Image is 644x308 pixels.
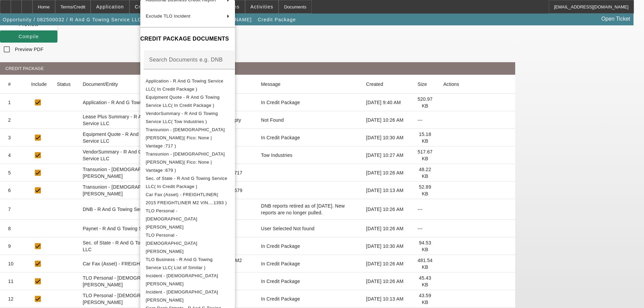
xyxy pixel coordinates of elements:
button: Transunion - Gay, Gwendolyn( Fico: None | Vantage :679 ) [140,150,235,174]
span: Equipment Quote - R And G Towing Service LLC( In Credit Package ) [146,95,220,108]
span: VendorSummary - R And G Towing Service LLC( Tow Industries ) [146,111,218,124]
span: Transunion - [DEMOGRAPHIC_DATA][PERSON_NAME]( Fico: None | Vantage :717 ) [146,127,225,148]
button: Equipment Quote - R And G Towing Service LLC( In Credit Package ) [140,93,235,110]
button: Application - R And G Towing Service LLC( In Credit Package ) [140,77,235,93]
span: Transunion - [DEMOGRAPHIC_DATA][PERSON_NAME]( Fico: None | Vantage :679 ) [146,151,225,173]
button: TLO Business - R And G Towing Service LLC( List of Similar ) [140,256,235,272]
button: Car Fax (Asset) - FREIGHTLINER( 2015 FREIGHTLINER M2 VIN....1393 ) [140,191,235,207]
span: Car Fax (Asset) - FREIGHTLINER( 2015 FREIGHTLINER M2 VIN....1393 ) [146,192,227,205]
h4: CREDIT PACKAGE DOCUMENTS [140,35,235,43]
button: TLO Personal - Gay, Gwendolyn [140,231,235,256]
span: TLO Personal - [DEMOGRAPHIC_DATA][PERSON_NAME] [146,208,197,230]
button: Transunion - Gay, Roy( Fico: None | Vantage :717 ) [140,126,235,150]
span: Sec. of State - R And G Towing Service LLC( In Credit Package ) [146,176,227,189]
span: Application - R And G Towing Service LLC( In Credit Package ) [146,78,223,92]
button: Incident - Gay, Roy [140,272,235,288]
span: Incident - [DEMOGRAPHIC_DATA][PERSON_NAME] [146,289,218,303]
button: VendorSummary - R And G Towing Service LLC( Tow Industries ) [140,110,235,126]
button: Incident - Gay, Gwendolyn [140,288,235,304]
span: TLO Business - R And G Towing Service LLC( List of Similar ) [146,257,213,270]
button: Sec. of State - R And G Towing Service LLC( In Credit Package ) [140,174,235,191]
span: Exclude TLO Incident [146,14,190,19]
mat-label: Search Documents e.g. DNB [149,57,223,63]
button: TLO Personal - Gay, Roy [140,207,235,231]
span: Incident - [DEMOGRAPHIC_DATA][PERSON_NAME] [146,273,218,286]
span: TLO Personal - [DEMOGRAPHIC_DATA][PERSON_NAME] [146,233,197,254]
